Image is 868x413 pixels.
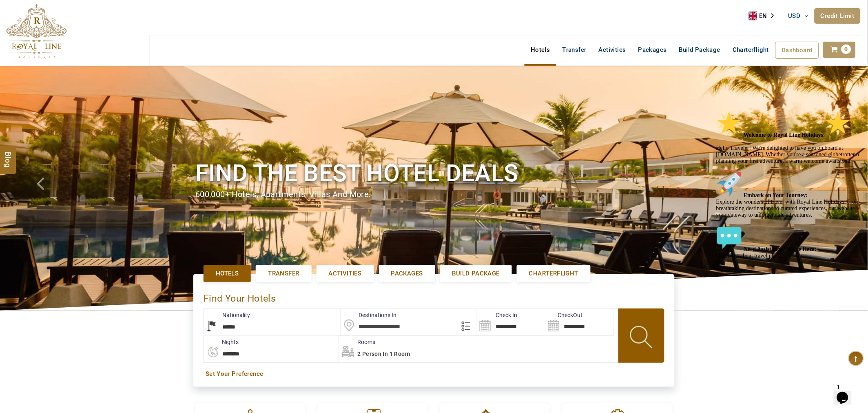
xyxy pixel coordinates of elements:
aside: Language selected: English [749,10,780,22]
span: Activities [329,269,362,278]
span: Blog [3,152,13,159]
div: Find Your Hotels [204,284,664,309]
img: :star2: [112,3,138,29]
a: Charterflight [726,42,775,58]
img: :speech_balloon: [3,118,29,144]
span: Charterflight [529,269,578,278]
a: 0 [823,42,856,58]
span: 0 [841,44,851,54]
img: :rocket: [3,64,29,90]
label: Rooms [339,338,375,346]
a: Transfer [256,265,311,282]
iframe: chat widget [834,380,860,405]
a: Hotels [525,42,556,58]
label: Destinations In [341,311,397,319]
span: USD [788,12,801,20]
label: nights [204,338,239,346]
span: 2 Person in 1 Room [357,351,410,357]
strong: Welcome to Royal Line Holidays! [31,24,139,31]
label: Check In [477,311,517,319]
a: Hotels [204,265,251,282]
label: CheckOut [546,311,583,319]
a: Packages [632,42,673,58]
div: 🌟 Welcome to Royal Line Holidays!🌟Hello Traveler! We're delighted to have you on board at [DOMAIN... [3,3,150,152]
a: Build Package [440,265,512,282]
div: Language [749,10,780,22]
a: EN [749,10,780,22]
a: Set Your Preference [206,370,662,378]
a: Charterflight [517,265,591,282]
span: Hello Traveler! We're delighted to have you on board at [DOMAIN_NAME]. Whether you're a seasoned ... [3,24,148,151]
img: :star2: [3,3,29,29]
input: Search [546,309,614,335]
strong: Embark on Your Journey: [31,85,95,91]
iframe: chat widget [713,107,860,376]
div: 600,000+ hotels, apartments, villas and more. [195,189,673,200]
a: Transfer [556,42,593,58]
span: Build Package [452,269,500,278]
input: Search [477,309,545,335]
a: Build Package [673,42,726,58]
span: Charterflight [733,46,769,53]
a: Activities [593,42,632,58]
strong: Need Assistance? We're Here: [31,139,104,145]
a: Packages [379,265,435,282]
span: Transfer [268,269,299,278]
a: Activities [317,265,374,282]
span: Dashboard [782,47,813,54]
span: Packages [391,269,423,278]
img: The Royal Line Holidays [6,4,67,59]
label: Nationality [204,311,250,319]
h1: Find the best hotel deals [195,158,673,189]
a: Credit Limit [815,8,861,24]
span: Hotels [216,269,239,278]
